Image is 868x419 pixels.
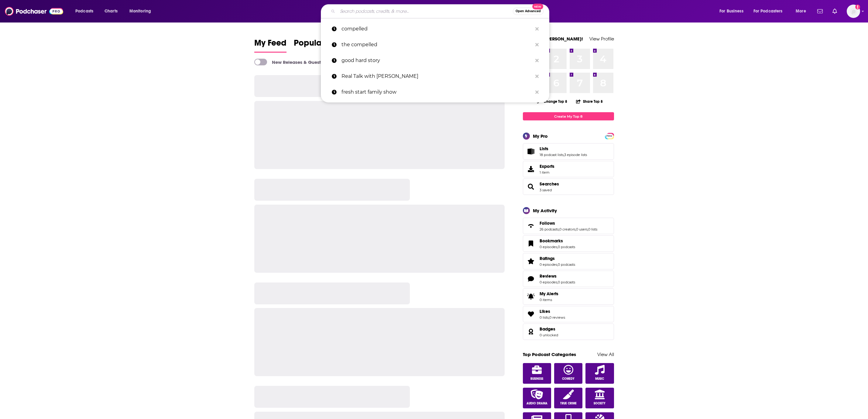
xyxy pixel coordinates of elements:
[523,253,614,269] span: Ratings
[540,227,559,231] a: 26 podcasts
[540,153,564,157] a: 18 podcast lists
[595,377,604,381] span: Music
[540,273,557,279] span: Reviews
[321,68,549,84] a: Real Talk with [PERSON_NAME]
[525,147,537,156] a: Lists
[558,245,575,249] a: 0 podcasts
[525,165,537,173] span: Exports
[540,256,575,261] a: Ratings
[525,182,537,191] a: Searches
[855,5,860,9] svg: Add a profile image
[750,6,791,16] button: open menu
[557,245,558,249] span: ,
[523,324,614,340] span: Badges
[294,38,345,53] a: Popular Feed
[540,146,548,151] span: Lists
[540,326,558,332] a: Badges
[540,291,558,296] span: My Alerts
[516,10,541,13] span: Open Advanced
[557,280,558,284] span: ,
[588,227,597,231] a: 0 lists
[525,310,537,318] a: Likes
[540,262,557,267] a: 0 episodes
[254,38,286,53] a: My Feed
[847,5,860,18] button: Show profile menu
[523,36,583,42] a: Welcome [PERSON_NAME]!
[576,227,588,231] a: 0 users
[559,227,575,231] a: 0 creators
[341,37,532,53] p: the compelled
[5,5,63,17] img: Podchaser - Follow, Share and Rate Podcasts
[540,164,554,169] span: Exports
[540,309,565,314] a: Likes
[525,257,537,265] a: Ratings
[540,188,552,192] a: 3 saved
[815,6,825,16] a: Show notifications dropdown
[513,8,544,15] button: Open AdvancedNew
[533,208,557,213] div: My Activity
[540,238,563,244] span: Bookmarks
[847,5,860,18] img: User Profile
[75,7,93,16] span: Podcasts
[523,143,614,160] span: Lists
[549,315,549,320] span: ,
[523,388,551,408] a: Audio Drama
[341,68,532,84] p: Real Talk with Reginald D.
[523,218,614,234] span: Follows
[597,351,614,357] a: View All
[525,222,537,230] a: Follows
[594,402,606,405] span: Society
[791,6,814,16] button: open menu
[540,181,559,187] a: Searches
[327,4,555,18] div: Search podcasts, credits, & more...
[588,227,588,231] span: ,
[532,4,543,9] span: New
[525,239,537,248] a: Bookmarks
[796,7,806,16] span: More
[523,306,614,322] span: Likes
[719,7,743,16] span: For Business
[254,38,286,52] span: My Feed
[575,227,576,231] span: ,
[585,388,614,408] a: Society
[525,275,537,283] a: Reviews
[540,238,575,244] a: Bookmarks
[753,7,783,16] span: For Podcasters
[540,315,549,320] a: 0 lists
[557,262,558,267] span: ,
[549,315,565,320] a: 0 reviews
[589,36,614,42] a: View Profile
[540,245,557,249] a: 0 episodes
[321,37,549,53] a: the compelled
[527,402,547,405] span: Audio Drama
[341,53,532,68] p: good hard story
[341,84,532,100] p: fresh start family show
[294,38,345,52] span: Popular Feed
[125,6,159,16] button: open menu
[540,146,587,151] a: Lists
[533,98,571,105] button: Change Top 8
[530,377,543,381] span: Business
[523,351,576,357] a: Top Podcast Categories
[606,133,613,138] a: PRO
[254,59,334,65] a: New Releases & Guests Only
[540,273,575,279] a: Reviews
[525,292,537,301] span: My Alerts
[540,280,557,284] a: 0 episodes
[338,6,513,16] input: Search podcasts, credits, & more...
[341,21,532,37] p: compelled
[523,288,614,305] a: My Alerts
[321,21,549,37] a: compelled
[540,256,555,261] span: Ratings
[321,53,549,68] a: good hard story
[540,220,555,226] span: Follows
[540,333,558,337] a: 0 unlocked
[523,235,614,252] span: Bookmarks
[523,112,614,120] a: Create My Top 8
[847,5,860,18] span: Logged in as ZoeJethani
